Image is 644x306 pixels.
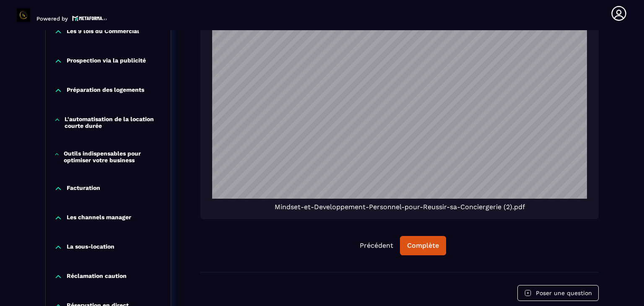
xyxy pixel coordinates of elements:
[400,236,446,255] button: Complète
[275,203,525,211] span: Mindset-et-Developpement-Personnel-pour-Reussir-sa-Conciergerie (2).pdf
[67,243,114,252] p: La sous-location
[67,214,131,222] p: Les channels manager
[67,272,127,281] p: Réclamation caution
[17,8,30,22] img: logo-branding
[72,15,107,22] img: logo
[36,16,68,22] p: Powered by
[67,184,100,193] p: Facturation
[353,236,400,255] button: Précédent
[517,285,599,301] button: Poser une question
[67,28,139,36] p: Les 9 lois du Commercial
[67,86,144,95] p: Préparation des logements
[64,150,162,163] p: Outils indispensables pour optimiser votre business
[407,241,439,250] div: Complète
[65,116,162,129] p: L'automatisation de la location courte durée
[67,57,146,65] p: Prospection via la publicité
